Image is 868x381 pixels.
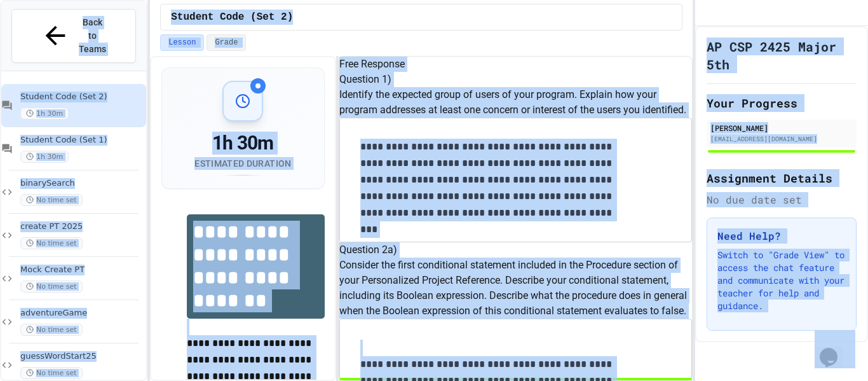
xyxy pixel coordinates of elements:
h2: Assignment Details [707,169,857,187]
span: Student Code (Set 2) [171,10,293,25]
h6: Question 1) [339,72,693,87]
span: No time set [20,281,83,293]
div: [PERSON_NAME] [710,122,853,134]
p: Switch to "Grade View" to access the chat feature and communicate with your teacher for help and ... [717,249,846,312]
h6: Question 2a) [339,242,693,258]
span: No time set [20,324,83,336]
h2: Your Progress [707,94,857,112]
span: 1h 30m [20,151,69,163]
div: 1h 30m [194,132,291,155]
iframe: chat widget [815,330,855,368]
button: Back to Teams [11,9,136,63]
h1: AP CSP 2425 Major 5th [707,38,857,73]
div: Estimated Duration [194,157,291,170]
span: adventureGame [20,308,144,319]
span: 1h 30m [20,107,69,120]
span: Mock Create PT [20,265,144,275]
button: Grade [207,34,246,51]
span: create PT 2025 [20,221,144,232]
h6: Free Response [339,57,693,72]
button: Lesson [160,34,204,51]
span: No time set [20,194,83,206]
span: Back to Teams [78,16,107,56]
span: Student Code (Set 1) [20,135,144,146]
div: No due date set [707,192,857,207]
h3: Need Help? [717,228,846,244]
span: Student Code (Set 2) [20,92,144,102]
span: guessWordStart25 [20,351,144,362]
span: No time set [20,237,83,249]
span: binarySearch [20,178,144,189]
span: No time set [20,367,83,379]
div: [EMAIL_ADDRESS][DOMAIN_NAME] [710,134,853,144]
p: Identify the expected group of users of your program. Explain how your program addresses at least... [339,87,693,118]
p: Consider the first conditional statement included in the Procedure section of your Personalized P... [339,258,693,319]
